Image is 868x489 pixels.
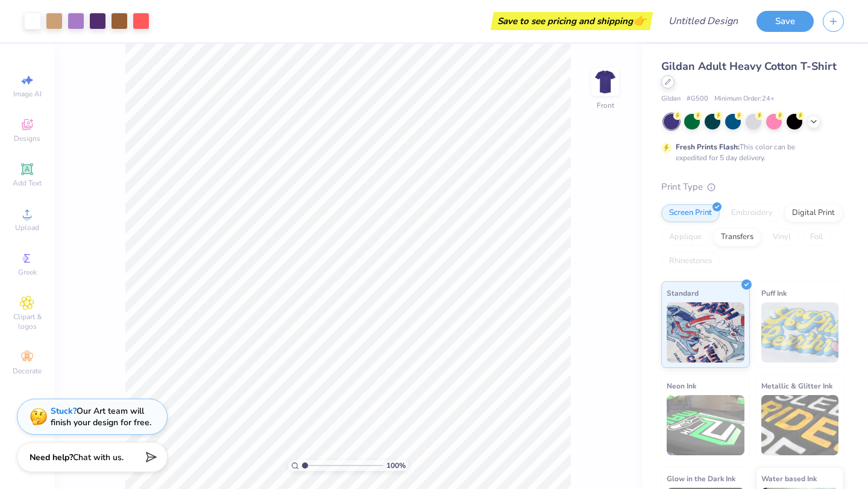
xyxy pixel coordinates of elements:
[713,228,761,246] div: Transfers
[661,59,837,73] span: Gildan Adult Heavy Cotton T-Shirt
[51,405,151,428] div: Our Art team will finish your design for free.
[659,9,747,33] input: Untitled Design
[386,460,406,471] span: 100 %
[756,11,814,32] button: Save
[667,302,744,363] img: Standard
[802,228,831,246] div: Foil
[761,302,839,363] img: Puff Ink
[667,472,735,485] span: Glow in the Dark Ink
[593,70,617,94] img: Front
[661,252,720,270] div: Rhinestones
[73,452,124,463] span: Chat with us.
[633,13,646,28] span: 👉
[676,142,824,163] div: This color can be expedited for 5 day delivery.
[714,94,775,104] span: Minimum Order: 24 +
[667,395,744,455] img: Neon Ink
[667,379,696,392] span: Neon Ink
[761,379,832,392] span: Metallic & Glitter Ink
[765,228,799,246] div: Vinyl
[6,312,48,331] span: Clipart & logos
[14,134,40,143] span: Designs
[51,405,77,417] strong: Stuck?
[15,223,39,232] span: Upload
[13,89,42,99] span: Image AI
[30,452,73,463] strong: Need help?
[13,178,42,188] span: Add Text
[494,12,650,30] div: Save to see pricing and shipping
[784,204,843,222] div: Digital Print
[661,94,681,104] span: Gildan
[13,366,42,376] span: Decorate
[597,100,614,111] div: Front
[687,94,708,104] span: # G500
[761,395,839,455] img: Metallic & Glitter Ink
[723,204,781,222] div: Embroidery
[761,472,817,485] span: Water based Ink
[761,287,787,299] span: Puff Ink
[676,142,740,152] strong: Fresh Prints Flash:
[661,228,709,246] div: Applique
[667,287,699,299] span: Standard
[18,267,37,277] span: Greek
[661,180,844,194] div: Print Type
[661,204,720,222] div: Screen Print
